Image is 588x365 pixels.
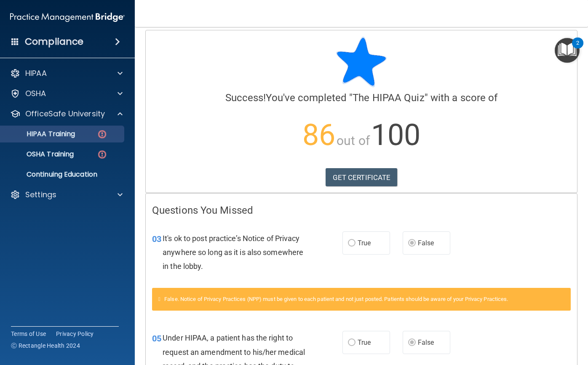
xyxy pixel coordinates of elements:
p: OfficeSafe University [25,109,105,119]
h4: Compliance [25,36,83,48]
span: out of [337,133,370,148]
img: PMB logo [10,9,125,26]
input: False [408,340,416,346]
img: danger-circle.6113f641.png [97,129,107,140]
span: 86 [302,118,335,152]
p: Settings [25,190,56,200]
input: True [348,240,355,247]
a: HIPAA [10,68,123,78]
span: Ⓒ Rectangle Health 2024 [11,341,80,350]
div: 2 [576,43,579,54]
a: OfficeSafe University [10,109,123,119]
span: False [418,338,434,346]
img: blue-star-rounded.9d042014.png [336,37,387,87]
span: It's ok to post practice’s Notice of Privacy anywhere so long as it is also somewhere in the lobby. [163,234,303,271]
p: OSHA Training [5,150,74,158]
h4: Questions You Missed [152,205,571,216]
a: Terms of Use [11,330,46,338]
img: danger-circle.6113f641.png [97,149,107,160]
button: Open Resource Center, 2 new notifications [555,38,580,63]
span: True [358,239,371,247]
p: Continuing Education [5,170,120,179]
a: Settings [10,190,123,200]
span: Success! [225,92,266,104]
span: True [358,338,371,346]
a: GET CERTIFICATE [326,168,398,187]
a: OSHA [10,89,123,99]
p: OSHA [25,89,46,99]
span: False. Notice of Privacy Practices (NPP) must be given to each patient and not just posted. Patie... [164,296,508,302]
span: 100 [371,118,420,152]
span: False [418,239,434,247]
span: 03 [152,234,161,244]
p: HIPAA Training [5,130,75,138]
a: Privacy Policy [56,330,94,338]
input: False [408,240,416,247]
span: 05 [152,333,161,344]
span: The HIPAA Quiz [353,92,424,104]
p: HIPAA [25,68,47,78]
h4: You've completed " " with a score of [152,92,571,103]
input: True [348,340,355,346]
